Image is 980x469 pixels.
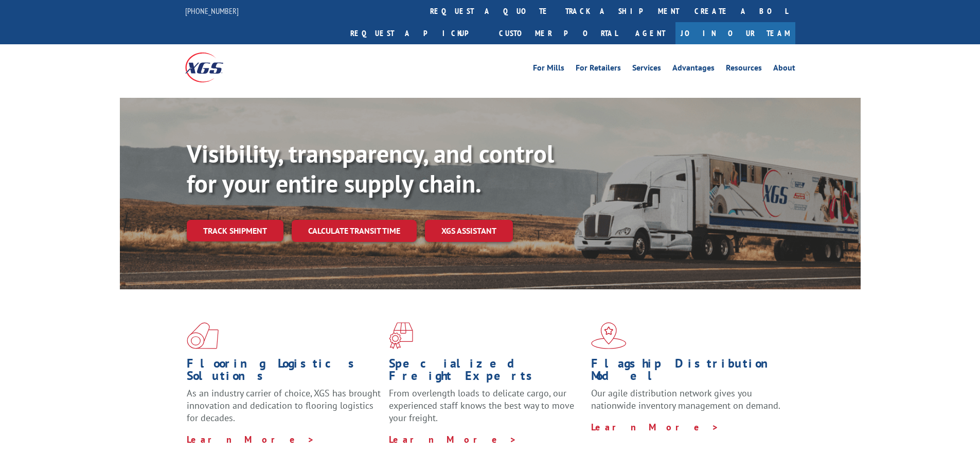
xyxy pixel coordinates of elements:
a: Calculate transit time [292,220,417,242]
a: For Retailers [576,64,621,75]
a: Request a pickup [343,22,491,44]
span: As an industry carrier of choice, XGS has brought innovation and dedication to flooring logistics... [187,387,381,424]
a: Learn More > [187,433,315,445]
a: Track shipment [187,220,283,241]
img: xgs-icon-total-supply-chain-intelligence-red [187,322,219,349]
p: From overlength loads to delicate cargo, our experienced staff knows the best way to move your fr... [389,387,583,433]
a: Advantages [672,64,715,75]
b: Visibility, transparency, and control for your entire supply chain. [187,137,554,199]
h1: Flooring Logistics Solutions [187,357,381,387]
span: Our agile distribution network gives you nationwide inventory management on demand. [591,387,780,411]
a: Customer Portal [491,22,625,44]
a: Services [632,64,661,75]
a: Learn More > [591,421,719,433]
a: XGS ASSISTANT [425,220,513,242]
a: About [773,64,795,75]
a: For Mills [533,64,564,75]
a: Learn More > [389,433,517,445]
a: Join Our Team [675,22,795,44]
img: xgs-icon-focused-on-flooring-red [389,322,413,349]
a: Resources [726,64,762,75]
h1: Flagship Distribution Model [591,357,786,387]
a: [PHONE_NUMBER] [185,6,239,16]
h1: Specialized Freight Experts [389,357,583,387]
img: xgs-icon-flagship-distribution-model-red [591,322,627,349]
a: Agent [625,22,675,44]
